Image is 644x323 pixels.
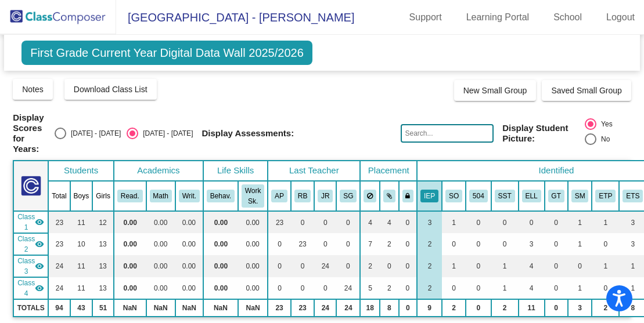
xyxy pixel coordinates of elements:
td: 0 [466,211,491,233]
td: 1 [491,277,519,299]
td: 11 [70,211,93,233]
mat-icon: visibility [35,284,44,293]
button: JR [318,190,333,202]
th: Life Skills [203,161,268,181]
td: 0.00 [175,255,203,277]
td: 1 [568,233,592,255]
td: 0.00 [203,277,238,299]
div: [DATE] - [DATE] [66,128,121,139]
td: 0.00 [114,233,146,255]
button: ETS [623,190,643,202]
td: 0.00 [146,277,175,299]
td: 0 [291,277,314,299]
td: 10 [70,233,93,255]
td: 0 [466,277,491,299]
th: Placement [360,161,417,181]
td: 1 [491,255,519,277]
td: 23 [268,299,291,317]
input: Search... [401,124,494,143]
td: 0 [314,277,336,299]
td: Julie Rivas - 1st grade [13,255,48,277]
td: Alison Parra - 1st grade [13,211,48,233]
th: 504 Plan [466,181,491,211]
td: 0 [442,277,466,299]
td: 0 [545,211,568,233]
button: GT [548,190,564,202]
td: 0.00 [114,211,146,233]
button: Download Class List [64,79,157,100]
td: 23 [291,299,314,317]
td: 0 [568,255,592,277]
td: NaN [238,299,268,317]
td: 1 [568,277,592,299]
button: SST [495,190,515,202]
button: AP [271,190,287,202]
a: Support [400,8,451,27]
button: New Small Group [454,80,537,101]
button: SG [340,190,357,202]
th: Keep with students [380,181,399,211]
td: 43 [70,299,93,317]
span: Class 1 [17,212,35,233]
button: Read. [117,190,143,202]
span: New Small Group [463,86,527,95]
td: 0 [545,233,568,255]
td: 2 [360,255,380,277]
button: Math [150,190,172,202]
td: 0 [314,211,336,233]
td: 2 [380,233,399,255]
mat-icon: visibility [35,217,44,227]
button: RB [294,190,311,202]
td: 2 [417,255,442,277]
td: 5 [360,277,380,299]
td: 0 [592,277,619,299]
td: 0 [466,299,491,317]
td: 3 [417,211,442,233]
div: [DATE] - [DATE] [138,128,193,139]
td: 24 [314,299,336,317]
a: School [544,8,591,27]
td: 0.00 [238,211,268,233]
div: No [596,134,610,144]
th: Julie Rivas [314,181,336,211]
td: 0 [545,255,568,277]
th: Keep with teacher [399,181,418,211]
span: [GEOGRAPHIC_DATA] - [PERSON_NAME] [116,8,354,27]
th: Individualized Education Plan [417,181,442,211]
td: 0 [592,233,619,255]
span: Notes [22,85,44,94]
td: 3 [568,299,592,317]
td: 0 [399,277,418,299]
td: 0.00 [146,233,175,255]
td: 0 [491,233,519,255]
td: 4 [519,255,545,277]
button: SO [445,190,462,202]
td: NaN [114,299,146,317]
span: Display Scores for Years: [13,112,46,154]
td: 23 [291,233,314,255]
span: Download Class List [74,85,147,94]
td: 1 [442,255,466,277]
td: 0 [268,255,291,277]
td: 1 [568,211,592,233]
td: 0.00 [175,277,203,299]
td: 24 [48,255,70,277]
th: Boys [70,181,93,211]
span: Display Student Picture: [502,123,582,144]
td: 0.00 [175,211,203,233]
button: Saved Small Group [542,80,631,101]
td: 51 [92,299,114,317]
td: 23 [48,233,70,255]
button: Behav. [207,190,235,202]
td: 0.00 [203,233,238,255]
td: 2 [417,233,442,255]
th: Speech Only [442,181,466,211]
td: 4 [360,211,380,233]
button: ELL [522,190,541,202]
th: Students [48,161,114,181]
td: TOTALS [13,299,48,317]
div: Yes [596,119,613,129]
td: 0.00 [114,255,146,277]
td: 0.00 [146,255,175,277]
td: 13 [92,277,114,299]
